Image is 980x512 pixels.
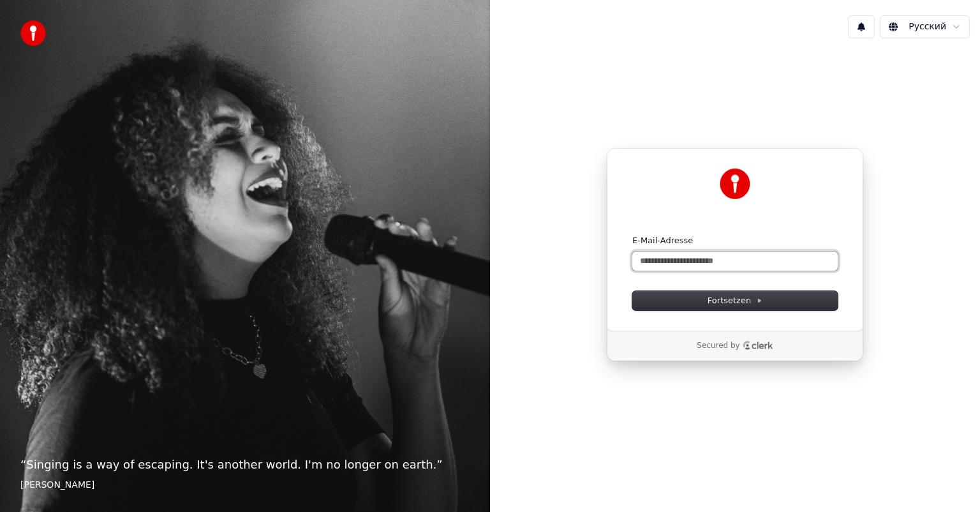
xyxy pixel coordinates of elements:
p: “ Singing is a way of escaping. It's another world. I'm no longer on earth. ” [20,456,470,474]
img: Youka [720,169,750,199]
label: E-Mail-Adresse [632,235,693,246]
p: Secured by [697,341,739,351]
a: Clerk logo [743,341,773,350]
img: youka [20,20,46,46]
button: Fortsetzen [632,291,838,310]
footer: [PERSON_NAME] [20,479,470,492]
span: Fortsetzen [708,295,762,306]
